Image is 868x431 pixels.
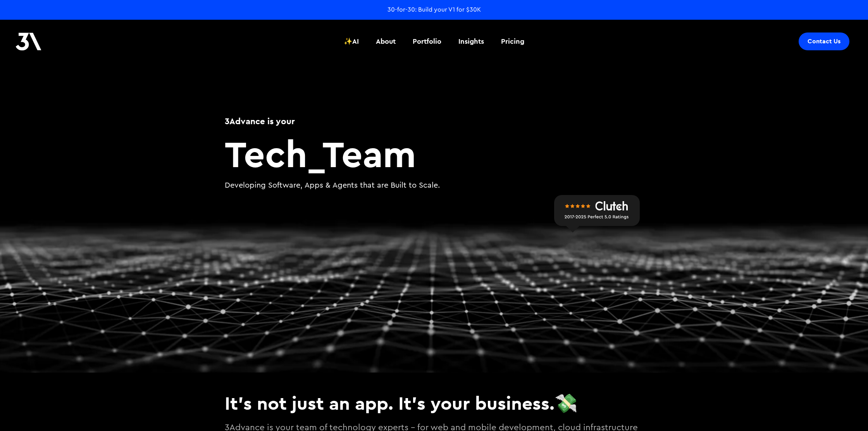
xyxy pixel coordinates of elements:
span: Tech [225,130,307,177]
span: _ [307,130,322,177]
div: Pricing [501,36,524,46]
p: Developing Software, Apps & Agents that are Built to Scale. [225,180,643,191]
h1: 3Advance is your [225,115,643,127]
a: Pricing [496,27,529,56]
h2: Team [225,135,643,172]
div: Insights [458,36,484,46]
div: About [376,36,396,46]
a: ✨AI [339,27,363,56]
a: Portfolio [408,27,446,56]
div: Contact Us [808,38,840,45]
a: 30-for-30: Build your V1 for $30K [387,5,481,14]
a: About [371,27,400,56]
h3: It's not just an app. It's your business.💸 [225,392,643,414]
a: Insights [454,27,489,56]
div: Portfolio [413,36,441,46]
a: Contact Us [799,32,849,50]
div: ✨AI [344,36,359,46]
